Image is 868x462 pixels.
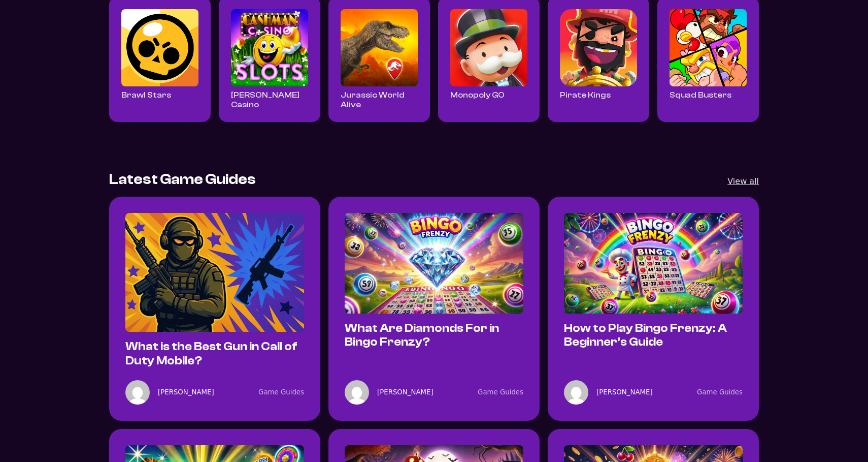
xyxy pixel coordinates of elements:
[670,9,747,86] a: Read all Squad Busters posts
[697,388,743,396] a: Game Guides
[450,90,505,100] a: All Monopoly GO game posts
[727,174,759,188] a: View all
[258,388,304,396] a: Game Guides
[478,388,523,396] a: Game Guides
[345,322,499,349] a: What Are Diamonds For in Bingo Frenzy?
[560,9,637,86] a: Read all Pirate Kings posts
[560,90,611,100] a: All Pirate Kings game posts
[450,9,527,86] a: Read all Monopoly GO posts
[231,90,299,109] a: All Cashman Casino game posts
[670,90,731,100] a: All Squad Busters game posts
[121,90,171,100] a: All Brawl Stars game posts
[231,9,308,86] img: Cashman Casino icon
[341,9,418,86] a: Read all Jurassic World Alive posts
[345,213,523,314] img: What Are Diamonds For in Bingo Frenzy?
[564,322,727,349] a: How to Play Bingo Frenzy: A Beginner’s Guide
[377,387,433,398] a: Ivana Kegalj - Author
[596,387,653,398] a: Ivana Kegalj - Author
[341,90,405,109] a: All Jurassic World Alive game posts
[341,9,418,86] img: Jurassic World Alive icon
[231,9,308,86] a: Read all Cashman Casino posts
[125,213,304,332] img: What is the Best Gun in Call of Duty Mobile?
[125,340,297,367] a: What is the Best Gun in Call of Duty Mobile?
[158,387,214,398] a: Ivana Kegalj - Author
[109,171,256,189] h2: Latest Game Guides
[121,9,198,86] a: Read all Brawl Stars posts
[560,9,637,86] img: Pirate Kings icon
[450,9,527,86] img: MonopolyGo icon
[564,213,743,314] img: How to Play Bingo Frenzy: A Beginner’s Guide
